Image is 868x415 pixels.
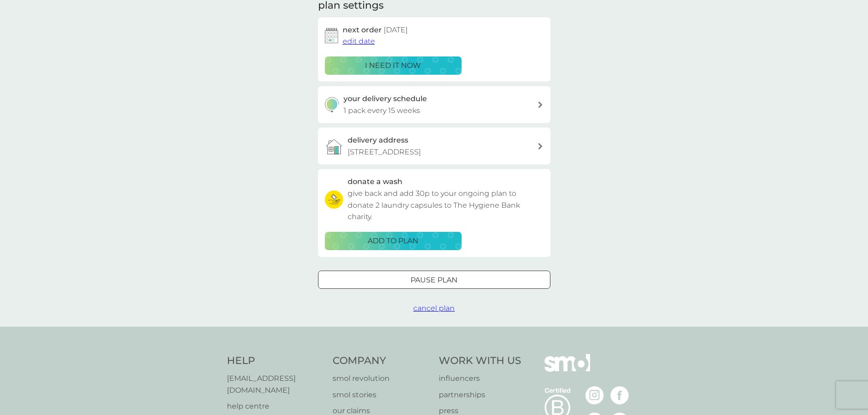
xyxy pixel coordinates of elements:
[325,232,462,250] button: ADD TO PLAN
[348,134,408,146] h3: delivery address
[586,386,604,405] img: visit the smol Instagram page
[439,389,521,401] a: partnerships
[333,389,430,401] a: smol stories
[325,56,462,75] button: i need it now
[348,188,544,223] p: give back and add 30p to your ongoing plan to donate 2 laundry capsules to The Hygiene Bank charity.
[611,386,629,405] img: visit the smol Facebook page
[227,373,324,396] a: [EMAIL_ADDRESS][DOMAIN_NAME]
[348,176,402,188] h3: donate a wash
[227,354,324,368] h4: Help
[333,373,430,384] a: smol revolution
[439,373,521,384] a: influencers
[439,354,521,368] h4: Work With Us
[384,26,408,34] span: [DATE]
[368,235,418,247] p: ADD TO PLAN
[227,400,324,412] a: help centre
[344,105,420,117] p: 1 pack every 15 weeks
[343,37,375,46] span: edit date
[365,60,421,72] p: i need it now
[544,354,590,385] img: smol
[413,304,455,313] span: cancel plan
[344,93,427,105] h3: your delivery schedule
[343,36,375,47] button: edit date
[318,128,550,164] a: delivery address[STREET_ADDRESS]
[411,274,457,286] p: Pause plan
[318,86,550,123] button: your delivery schedule1 pack every 15 weeks
[343,24,408,36] h2: next order
[413,302,455,314] button: cancel plan
[348,146,421,158] p: [STREET_ADDRESS]
[318,271,550,289] button: Pause plan
[333,354,430,368] h4: Company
